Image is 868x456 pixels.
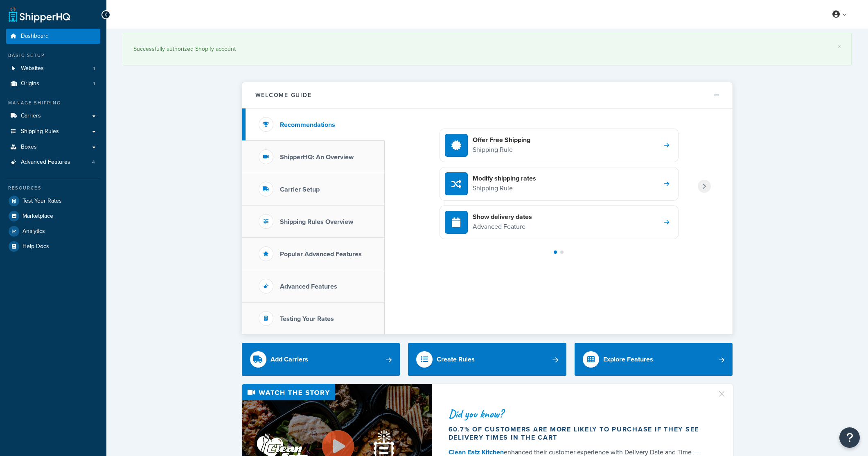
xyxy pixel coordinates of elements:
[280,283,337,290] h3: Advanced Features
[6,108,100,124] a: Carriers
[271,354,308,365] div: Add Carriers
[280,315,334,323] h3: Testing Your Rates
[6,76,100,91] li: Origins
[93,80,95,87] span: 1
[6,76,100,91] a: Origins1
[473,174,536,183] h4: Modify shipping rates
[6,209,100,223] a: Marketplace
[93,65,95,72] span: 1
[242,343,400,376] a: Add Carriers
[23,213,53,220] span: Marketplace
[6,155,100,170] a: Advanced Features4
[473,135,530,144] h4: Offer Free Shipping
[838,43,841,50] a: ×
[6,155,100,170] li: Advanced Features
[473,144,530,155] p: Shipping Rule
[92,159,95,166] span: 4
[449,425,707,442] div: 60.7% of customers are more likely to purchase if they see delivery times in the cart
[6,52,100,59] div: Basic Setup
[21,80,39,87] span: Origins
[6,224,100,239] a: Analytics
[408,343,566,376] a: Create Rules
[6,99,100,106] div: Manage Shipping
[603,354,653,365] div: Explore Features
[6,140,100,155] a: Boxes
[21,128,59,135] span: Shipping Rules
[6,194,100,208] a: Test Your Rates
[473,212,532,221] h4: Show delivery dates
[21,33,49,40] span: Dashboard
[575,343,733,376] a: Explore Features
[23,243,49,250] span: Help Docs
[280,218,353,226] h3: Shipping Rules Overview
[255,92,312,98] h2: Welcome Guide
[21,159,70,166] span: Advanced Features
[23,198,62,205] span: Test Your Rates
[449,408,707,420] div: Did you know?
[473,221,532,232] p: Advanced Feature
[6,61,100,76] a: Websites1
[6,124,100,139] a: Shipping Rules
[280,186,320,193] h3: Carrier Setup
[6,239,100,254] a: Help Docs
[6,29,100,44] a: Dashboard
[242,82,733,108] button: Welcome Guide
[6,61,100,76] li: Websites
[280,121,335,129] h3: Recommendations
[21,144,37,151] span: Boxes
[473,183,536,194] p: Shipping Rule
[839,427,860,448] button: Open Resource Center
[437,354,475,365] div: Create Rules
[280,251,362,258] h3: Popular Advanced Features
[280,154,354,161] h3: ShipperHQ: An Overview
[21,113,41,120] span: Carriers
[6,185,100,192] div: Resources
[23,228,45,235] span: Analytics
[21,65,44,72] span: Websites
[133,43,841,55] div: Successfully authorized Shopify account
